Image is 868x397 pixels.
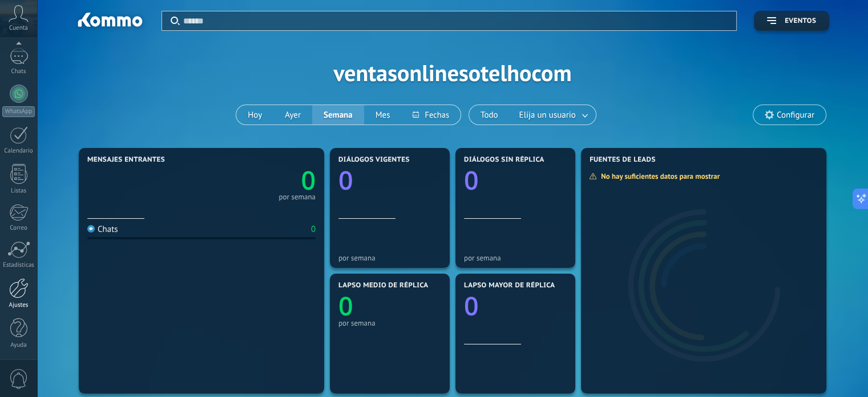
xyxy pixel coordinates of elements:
[338,288,353,323] text: 0
[2,262,35,269] div: Estadísticas
[364,105,402,125] button: Mes
[2,68,35,75] div: Chats
[9,25,28,32] span: Cuenta
[87,224,118,235] div: Chats
[785,17,816,25] span: Eventos
[312,105,364,125] button: Semana
[338,156,410,164] span: Diálogos vigentes
[464,282,555,290] span: Lapso mayor de réplica
[338,163,353,198] text: 0
[464,156,544,164] span: Diálogos sin réplica
[589,171,728,181] div: No hay suficientes datos para mostrar
[2,147,35,155] div: Calendario
[273,105,312,125] button: Ayer
[338,254,441,262] div: por semana
[401,105,460,125] button: Fechas
[201,163,316,198] a: 0
[301,163,316,198] text: 0
[87,156,165,164] span: Mensajes entrantes
[2,342,35,349] div: Ayuda
[2,187,35,195] div: Listas
[464,254,567,262] div: por semana
[278,194,316,200] div: por semana
[2,224,35,232] div: Correo
[87,225,95,232] img: Chats
[510,105,596,125] button: Elija un usuario
[464,288,479,323] text: 0
[338,319,441,327] div: por semana
[338,282,429,290] span: Lapso medio de réplica
[777,110,814,120] span: Configurar
[517,107,578,123] span: Elija un usuario
[469,105,510,125] button: Todo
[236,105,273,125] button: Hoy
[590,156,656,164] span: Fuentes de leads
[464,163,479,198] text: 0
[311,224,316,235] div: 0
[754,11,829,31] button: Eventos
[2,106,35,117] div: WhatsApp
[2,302,35,309] div: Ajustes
